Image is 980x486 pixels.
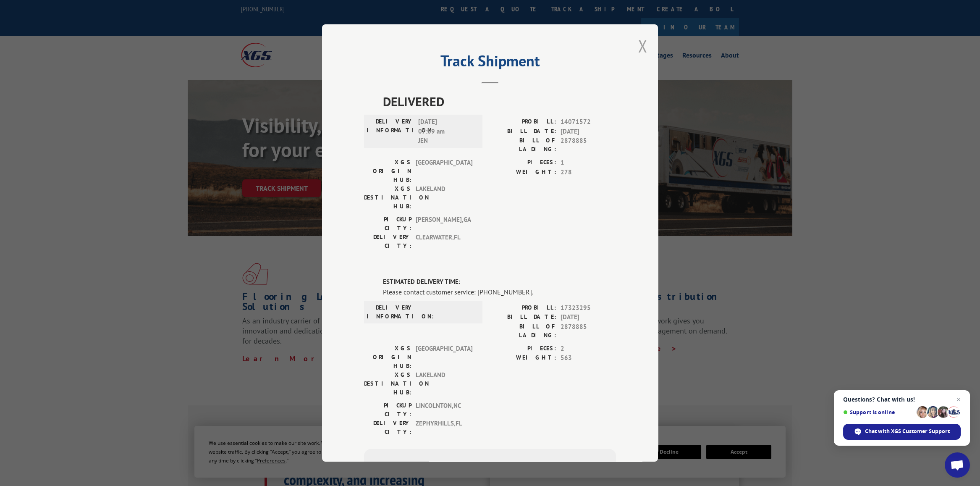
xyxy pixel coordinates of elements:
[364,158,411,184] label: XGS ORIGIN HUB:
[945,452,970,478] div: Open chat
[638,35,647,57] button: Close modal
[561,322,616,339] span: 2878885
[843,396,961,403] span: Questions? Chat with us!
[367,303,414,320] label: DELIVERY INFORMATION:
[416,158,472,184] span: [GEOGRAPHIC_DATA]
[561,313,616,322] span: [DATE]
[490,117,556,127] label: PROBILL:
[364,184,411,211] label: XGS DESTINATION HUB:
[490,303,556,313] label: PROBILL:
[561,353,616,363] span: 563
[561,126,616,136] span: [DATE]
[364,401,411,418] label: PICKUP CITY:
[367,117,414,146] label: DELIVERY INFORMATION:
[490,158,556,168] label: PIECES:
[865,428,950,435] span: Chat with XGS Customer Support
[843,409,914,415] span: Support is online
[364,233,411,250] label: DELIVERY CITY:
[490,167,556,177] label: WEIGHT:
[843,424,961,440] div: Chat with XGS Customer Support
[416,401,472,418] span: LINCOLNTON , NC
[364,55,616,71] h2: Track Shipment
[490,344,556,353] label: PIECES:
[561,344,616,353] span: 2
[490,322,556,339] label: BILL OF LADING:
[561,167,616,177] span: 278
[418,117,475,146] span: [DATE] 07:09 am JEN
[374,459,606,471] div: Subscribe to alerts
[416,184,472,211] span: LAKELAND
[416,344,472,370] span: [GEOGRAPHIC_DATA]
[561,117,616,127] span: 14071572
[364,370,411,397] label: XGS DESTINATION HUB:
[416,418,472,436] span: ZEPHYRHILLS , FL
[561,158,616,168] span: 1
[383,286,616,297] div: Please contact customer service: [PHONE_NUMBER].
[416,233,472,250] span: CLEARWATER , FL
[416,370,472,397] span: LAKELAND
[416,215,472,233] span: [PERSON_NAME] , GA
[954,394,964,405] span: Close chat
[364,418,411,436] label: DELIVERY CITY:
[561,303,616,313] span: 17323295
[364,215,411,233] label: PICKUP CITY:
[383,92,616,111] span: DELIVERED
[490,136,556,154] label: BILL OF LADING:
[561,136,616,154] span: 2878885
[490,353,556,363] label: WEIGHT:
[364,344,411,370] label: XGS ORIGIN HUB:
[490,126,556,136] label: BILL DATE:
[383,277,616,287] label: ESTIMATED DELIVERY TIME:
[490,313,556,322] label: BILL DATE:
